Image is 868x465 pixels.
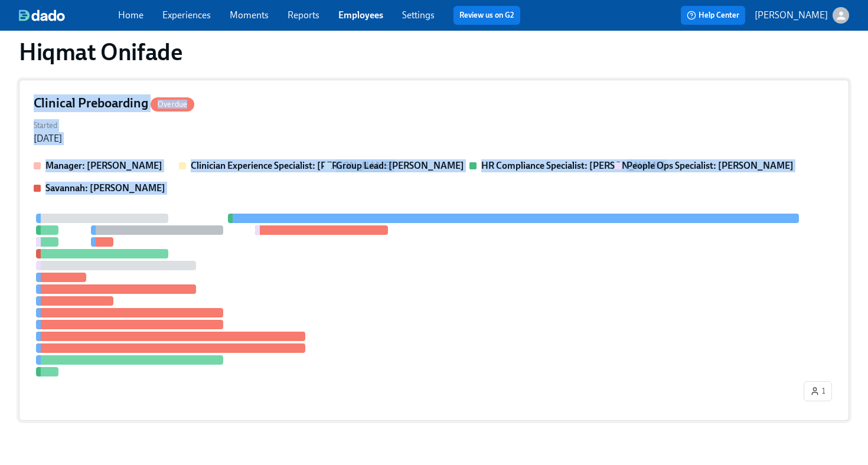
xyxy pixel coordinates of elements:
a: Employees [338,9,383,21]
h4: Clinical Preboarding [34,94,194,112]
span: Overdue [151,100,194,109]
a: Moments [230,9,269,21]
button: Review us on G2 [453,6,520,25]
strong: Savannah: [PERSON_NAME] [45,182,165,194]
button: Help Center [681,6,745,25]
a: dado [19,9,118,21]
strong: Manager: [PERSON_NAME] [45,160,162,171]
span: 1 [810,385,825,397]
strong: Group Lead: [PERSON_NAME] [336,160,464,171]
label: Started [34,119,62,132]
a: Experiences [162,9,211,21]
a: Settings [402,9,435,21]
button: 1 [804,381,832,401]
h1: Hiqmat Onifade [19,38,182,66]
a: Reports [288,9,319,21]
strong: People Ops Specialist: [PERSON_NAME] [626,160,794,171]
span: Help Center [687,9,739,21]
div: [DATE] [34,132,62,145]
strong: Clinician Experience Specialist: [PERSON_NAME] [191,160,393,171]
strong: HR Compliance Specialist: [PERSON_NAME] [481,160,665,171]
p: [PERSON_NAME] [755,9,828,22]
img: dado [19,9,65,21]
a: Home [118,9,143,21]
a: Review us on G2 [459,9,514,21]
button: [PERSON_NAME] [755,7,849,24]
